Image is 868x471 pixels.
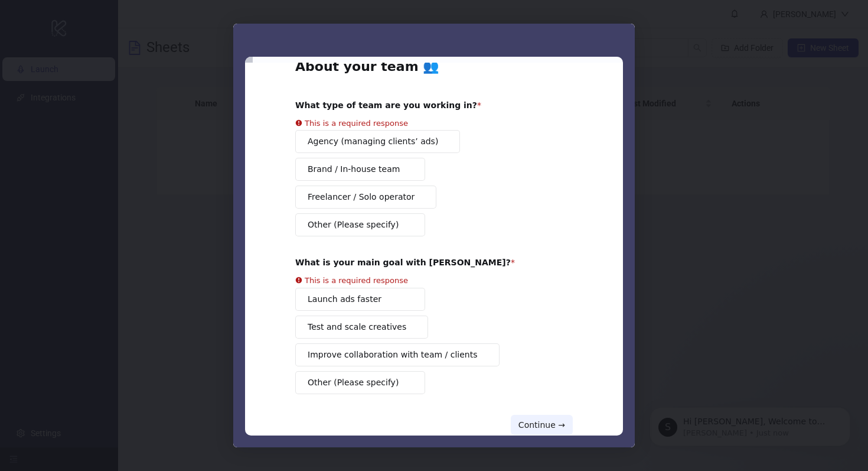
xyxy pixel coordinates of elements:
[305,274,408,287] div: This is a required response
[295,258,511,267] b: What is your main goal with [PERSON_NAME]?
[308,135,438,148] span: Agency (managing clients’ ads)
[295,343,500,366] button: Improve collaboration with team / clients
[295,158,425,181] button: Brand / In-house team
[295,59,439,74] b: About your team 👥
[308,219,399,231] span: Other (Please specify)
[308,163,400,176] span: Brand / In-house team
[295,130,460,153] button: Agency (managing clients’ ads)
[51,46,204,56] p: Message from Simon, sent Just now
[295,100,477,110] b: What type of team are you working in?
[18,25,218,64] div: message notification from Simon, Just now. Hi Martin, Welcome to Kitchn.io! 🎉 You’re all set to s...
[27,35,45,54] div: Profile image for Simon
[295,213,425,236] button: Other (Please specify)
[295,371,425,394] button: Other (Please specify)
[308,321,406,333] span: Test and scale creatives
[51,34,203,279] span: Hi [PERSON_NAME], Welcome to [DOMAIN_NAME]! 🎉 You’re all set to start launching ads effortlessly....
[308,376,399,389] span: Other (Please specify)
[308,293,381,306] span: Launch ads faster
[511,415,573,435] button: Continue →
[305,116,408,129] div: This is a required response
[295,186,436,209] button: Freelancer / Solo operator
[308,349,478,361] span: Improve collaboration with team / clients
[295,288,425,311] button: Launch ads faster
[308,191,415,203] span: Freelancer / Solo operator
[295,316,428,339] button: Test and scale creatives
